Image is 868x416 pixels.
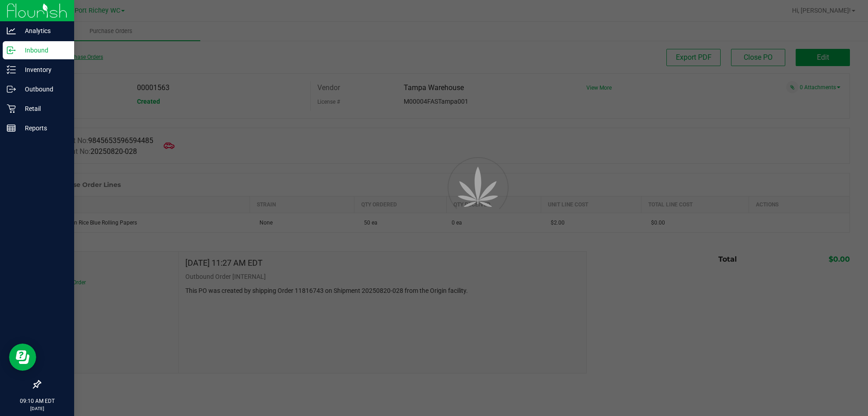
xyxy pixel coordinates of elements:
p: Reports [16,123,70,134]
iframe: Resource center [9,344,36,371]
p: Inventory [16,64,70,75]
inline-svg: Retail [7,104,16,113]
inline-svg: Inbound [7,46,16,55]
p: 09:10 AM EDT [4,397,70,405]
inline-svg: Outbound [7,85,16,94]
p: [DATE] [4,405,70,412]
inline-svg: Reports [7,124,16,133]
p: Outbound [16,84,70,95]
p: Retail [16,103,70,114]
inline-svg: Inventory [7,65,16,74]
p: Analytics [16,25,70,36]
p: Inbound [16,45,70,56]
inline-svg: Analytics [7,26,16,35]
